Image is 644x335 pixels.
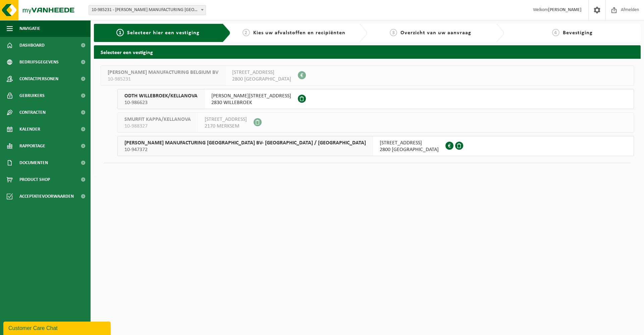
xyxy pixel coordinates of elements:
span: 10-985231 [108,76,218,83]
span: 10-988327 [124,123,191,130]
span: [STREET_ADDRESS] [205,116,247,123]
span: 3 [390,29,397,36]
span: 10-985231 - WIMBLE MANUFACTURING BELGIUM BV - MECHELEN [89,5,206,15]
span: Rapportage [19,138,45,154]
span: 2800 [GEOGRAPHIC_DATA] [232,76,291,83]
span: 10-986623 [124,99,198,106]
span: Bedrijfsgegevens [19,54,59,70]
span: 2800 [GEOGRAPHIC_DATA] [380,146,439,153]
button: [PERSON_NAME] MANUFACTURING [GEOGRAPHIC_DATA] BV- [GEOGRAPHIC_DATA] / [GEOGRAPHIC_DATA] 10-947372... [117,136,634,156]
span: Overzicht van uw aanvraag [400,30,471,36]
span: Acceptatievoorwaarden [19,188,74,205]
span: Kalender [19,121,40,138]
span: SMURFIT KAPPA/KELLANOVA [124,116,191,123]
span: Documenten [19,154,48,171]
iframe: chat widget [3,320,112,335]
span: [PERSON_NAME][STREET_ADDRESS] [211,93,291,99]
h2: Selecteer een vestiging [94,45,641,58]
span: Kies uw afvalstoffen en recipiënten [253,30,345,36]
span: 2830 WILLEBROEK [211,99,291,106]
span: Navigatie [19,20,40,37]
span: 2170 MERKSEM [205,123,247,130]
button: ODTH WILLEBROEK/KELLANOVA 10-986623 [PERSON_NAME][STREET_ADDRESS]2830 WILLEBROEK [117,89,634,109]
span: Bevestiging [563,30,593,36]
span: [PERSON_NAME] MANUFACTURING BELGIUM BV [108,69,218,76]
span: [STREET_ADDRESS] [232,69,291,76]
span: 10-985231 - WIMBLE MANUFACTURING BELGIUM BV - MECHELEN [89,5,206,15]
span: Contactpersonen [19,70,58,87]
span: Dashboard [19,37,45,54]
span: [STREET_ADDRESS] [380,140,439,146]
span: 1 [116,29,124,36]
span: Contracten [19,104,46,121]
span: Gebruikers [19,87,45,104]
span: [PERSON_NAME] MANUFACTURING [GEOGRAPHIC_DATA] BV- [GEOGRAPHIC_DATA] / [GEOGRAPHIC_DATA] [124,140,366,146]
strong: [PERSON_NAME] [548,7,582,12]
span: 4 [552,29,559,36]
span: Product Shop [19,171,50,188]
span: ODTH WILLEBROEK/KELLANOVA [124,93,198,99]
span: 10-947372 [124,146,366,153]
span: 2 [243,29,250,36]
span: Selecteer hier een vestiging [127,30,200,36]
